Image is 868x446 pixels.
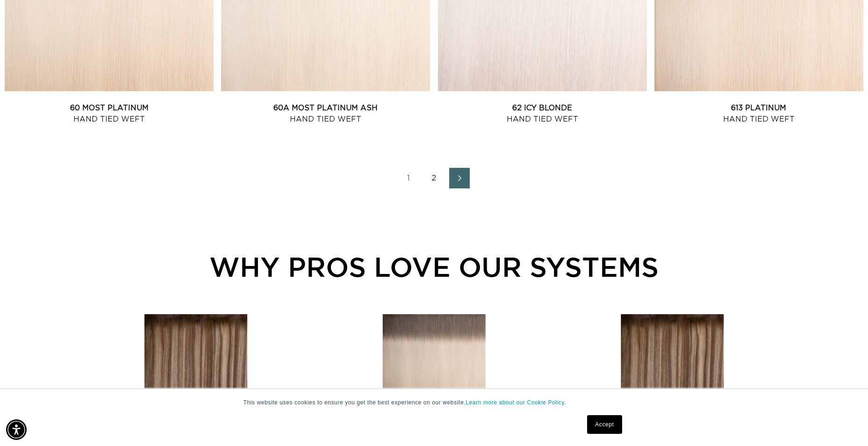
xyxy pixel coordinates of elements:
a: Page 2 [424,168,445,188]
a: Learn more about our Cookie Policy. [466,399,566,406]
a: 62 Icy Blonde Hand Tied Weft [438,102,647,125]
a: 60 Most Platinum Hand Tied Weft [5,102,214,125]
a: 613 Platinum Hand Tied Weft [654,102,863,125]
nav: Pagination [5,168,863,188]
p: This website uses cookies to ensure you get the best experience on our website. [244,398,625,407]
div: WHY PROS LOVE OUR SYSTEMS [56,246,812,287]
a: Accept [587,415,622,434]
img: Como Root Tap - Tape In [144,314,247,417]
a: Next page [449,168,470,188]
div: Accessibility Menu [6,419,27,440]
img: 8AB/60A Rooted - Machine Weft [383,314,486,417]
img: Como Root Tap - Machine Weft [621,314,724,417]
a: 60A Most Platinum Ash Hand Tied Weft [221,102,430,125]
a: Page 1 [399,168,419,188]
